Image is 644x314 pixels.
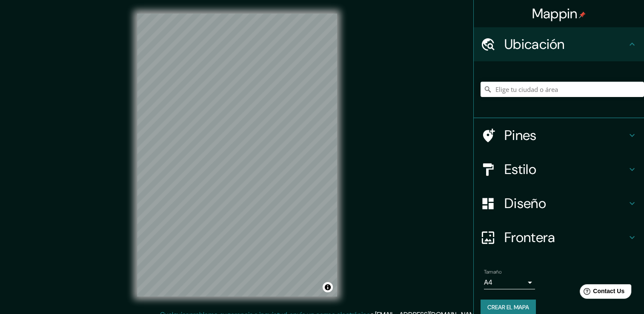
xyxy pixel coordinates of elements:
[568,281,635,305] iframe: Help widget launcher
[474,118,644,152] div: Pines
[504,127,627,144] h4: Pines
[504,195,627,212] h4: Diseño
[579,11,586,18] img: pin-icon.png
[323,282,333,292] button: Alternar atribución
[474,152,644,186] div: Estilo
[137,14,337,297] canvas: Mapa
[487,302,529,313] font: Crear el mapa
[474,220,644,254] div: Frontera
[484,276,535,289] div: A4
[504,229,627,246] h4: Frontera
[474,186,644,220] div: Diseño
[504,161,627,178] h4: Estilo
[484,268,501,276] label: Tamaño
[532,5,578,23] font: Mappin
[481,82,644,97] input: Elige tu ciudad o área
[504,36,627,53] h4: Ubicación
[474,27,644,61] div: Ubicación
